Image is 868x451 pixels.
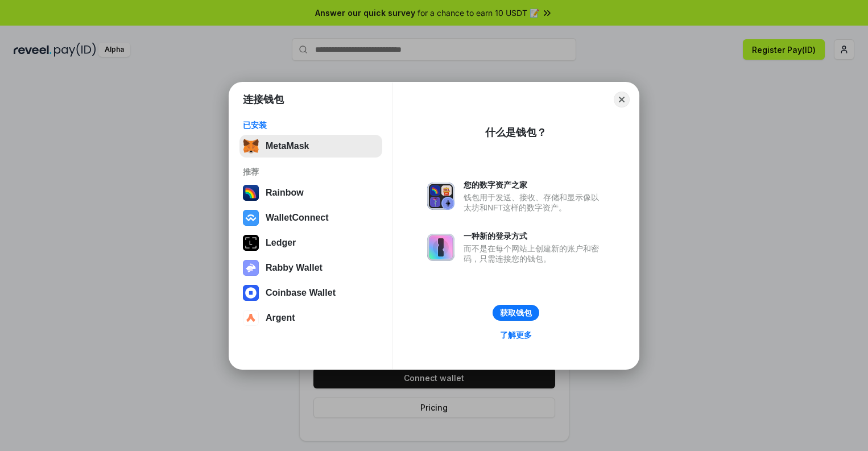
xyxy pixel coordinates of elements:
button: Coinbase Wallet [239,282,382,304]
div: Ledger [266,238,296,248]
img: svg+xml,%3Csvg%20width%3D%22120%22%20height%3D%22120%22%20viewBox%3D%220%200%20120%20120%22%20fil... [243,185,259,201]
div: 什么是钱包？ [485,126,547,139]
img: svg+xml,%3Csvg%20xmlns%3D%22http%3A%2F%2Fwww.w3.org%2F2000%2Fsvg%22%20fill%3D%22none%22%20viewBox... [243,260,259,276]
div: 钱包用于发送、接收、存储和显示像以太坊和NFT这样的数字资产。 [464,192,605,213]
button: Close [614,92,630,107]
div: 一种新的登录方式 [464,231,605,241]
button: Rainbow [239,181,382,204]
button: MetaMask [239,135,382,158]
button: WalletConnect [239,206,382,229]
div: 而不是在每个网站上创建新的账户和密码，只需连接您的钱包。 [464,243,605,264]
img: svg+xml,%3Csvg%20xmlns%3D%22http%3A%2F%2Fwww.w3.org%2F2000%2Fsvg%22%20fill%3D%22none%22%20viewBox... [427,183,454,210]
div: Coinbase Wallet [266,288,336,298]
h1: 连接钱包 [243,93,284,106]
div: 了解更多 [500,330,532,340]
div: Rabby Wallet [266,263,323,273]
a: 了解更多 [493,328,539,342]
div: Rainbow [266,188,304,198]
div: 获取钱包 [500,308,532,318]
div: 您的数字资产之家 [464,180,605,190]
img: svg+xml,%3Csvg%20xmlns%3D%22http%3A%2F%2Fwww.w3.org%2F2000%2Fsvg%22%20width%3D%2228%22%20height%3... [243,235,259,251]
div: Argent [266,313,295,323]
button: Argent [239,307,382,329]
img: svg+xml,%3Csvg%20xmlns%3D%22http%3A%2F%2Fwww.w3.org%2F2000%2Fsvg%22%20fill%3D%22none%22%20viewBox... [427,234,454,261]
button: Rabby Wallet [239,256,382,279]
button: 获取钱包 [493,305,539,321]
button: Ledger [239,231,382,254]
img: svg+xml,%3Csvg%20width%3D%2228%22%20height%3D%2228%22%20viewBox%3D%220%200%2028%2028%22%20fill%3D... [243,285,259,301]
img: svg+xml,%3Csvg%20width%3D%2228%22%20height%3D%2228%22%20viewBox%3D%220%200%2028%2028%22%20fill%3D... [243,310,259,326]
div: MetaMask [266,141,309,151]
img: svg+xml,%3Csvg%20width%3D%2228%22%20height%3D%2228%22%20viewBox%3D%220%200%2028%2028%22%20fill%3D... [243,210,259,226]
img: svg+xml,%3Csvg%20fill%3D%22none%22%20height%3D%2233%22%20viewBox%3D%220%200%2035%2033%22%20width%... [243,138,259,154]
div: 已安装 [243,120,379,130]
div: WalletConnect [266,213,329,223]
div: 推荐 [243,167,379,177]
